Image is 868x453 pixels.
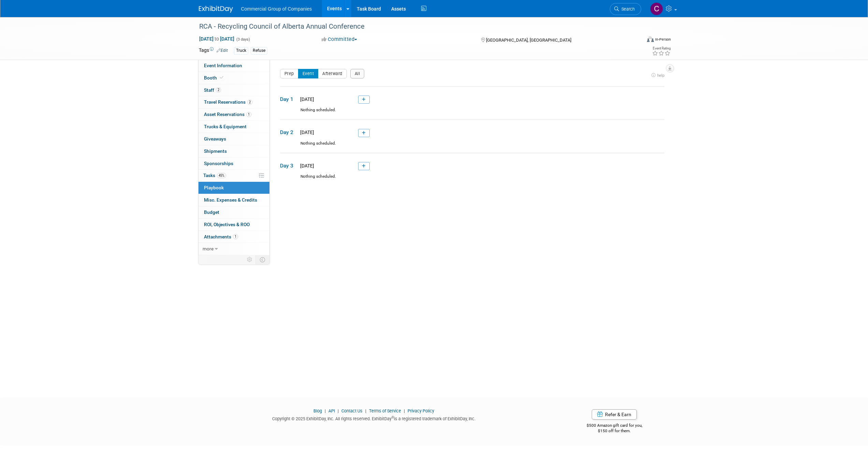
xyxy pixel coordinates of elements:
a: Sponsorships [198,158,269,170]
span: help [657,73,664,78]
div: Nothing scheduled. [280,107,664,119]
span: Giveaways [204,136,226,142]
div: Refuse [251,47,267,54]
td: Tags [199,47,228,55]
span: Tasks [203,173,226,178]
span: | [364,408,368,413]
span: (3 days) [236,37,250,42]
span: Staff [204,87,221,93]
span: Trucks & Equipment [204,124,247,129]
div: Event Rating [652,47,671,50]
a: Budget [198,206,269,218]
span: 1 [233,234,238,239]
a: Search [610,3,641,15]
span: | [323,408,327,413]
img: Format-Inperson.png [647,36,654,42]
a: Misc. Expenses & Credits [198,194,269,206]
span: Budget [204,209,219,215]
span: Playbook [204,185,224,190]
div: Nothing scheduled. [280,141,664,152]
button: Event [298,69,319,78]
span: to [214,36,220,42]
a: Travel Reservations2 [198,96,269,108]
span: Day 3 [280,162,297,170]
div: Nothing scheduled. [280,174,664,186]
span: Attachments [204,234,238,239]
a: Blog [313,408,322,413]
a: Shipments [198,145,269,157]
span: Booth [204,75,225,81]
td: Toggle Event Tabs [255,255,269,264]
a: Booth [198,72,269,84]
a: Contact Us [341,408,363,413]
div: RCA - Recycling Council of Alberta Annual Conference [197,20,631,33]
span: [DATE] [DATE] [199,36,235,42]
a: Trucks & Equipment [198,121,269,133]
span: [DATE] [298,97,314,102]
span: Travel Reservations [204,99,252,105]
span: [DATE] [298,130,314,135]
span: ROI, Objectives & ROO [204,222,250,227]
span: [GEOGRAPHIC_DATA], [GEOGRAPHIC_DATA] [486,38,571,43]
span: Search [619,6,635,12]
span: | [336,408,340,413]
i: Booth reservation complete [220,76,223,79]
div: $150 off for them. [559,428,670,434]
a: Tasks45% [198,170,269,181]
span: Day 2 [280,129,297,136]
button: Committed [319,36,360,43]
div: Truck [234,47,248,54]
button: All [350,69,365,78]
a: Terms of Service [369,408,401,413]
a: ROI, Objectives & ROO [198,219,269,231]
span: Sponsorships [204,161,233,166]
div: $500 Amazon gift card for you, [559,418,670,434]
img: ExhibitDay [199,6,233,13]
td: Personalize Event Tab Strip [244,255,256,264]
span: | [402,408,407,413]
span: 1 [246,112,251,117]
span: Commercial Group of Companies [241,6,312,12]
a: Asset Reservations1 [198,108,269,120]
span: 2 [216,87,221,92]
a: Edit [217,48,228,53]
span: more [203,246,214,251]
button: Afterward [318,69,347,78]
a: Playbook [198,182,269,194]
sup: ® [392,415,394,419]
a: Giveaways [198,133,269,145]
div: In-Person [655,37,671,42]
span: Asset Reservations [204,112,251,117]
span: Shipments [204,148,227,154]
img: Cole Mattern [650,2,663,15]
a: Refer & Earn [592,409,637,420]
a: Staff2 [198,84,269,96]
span: Misc. Expenses & Credits [204,197,257,203]
div: Copyright © 2025 ExhibitDay, Inc. All rights reserved. ExhibitDay is a registered trademark of Ex... [199,414,549,422]
a: API [328,408,335,413]
span: Event Information [204,63,242,68]
div: Event Format [601,35,671,46]
a: Attachments1 [198,231,269,243]
a: more [198,243,269,255]
a: Privacy Policy [408,408,434,413]
span: Day 1 [280,96,297,103]
a: Event Information [198,60,269,72]
button: Prep [280,69,298,78]
span: 45% [217,173,226,178]
span: [DATE] [298,163,314,169]
span: 2 [247,100,252,105]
